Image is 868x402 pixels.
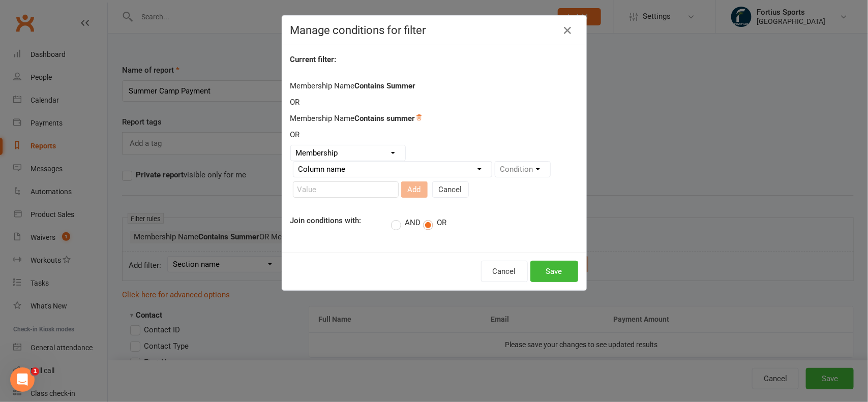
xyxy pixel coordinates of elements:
[290,96,578,108] div: OR
[290,80,578,202] div: Membership Name
[293,181,399,198] input: Value
[290,96,578,125] div: Membership Name
[290,129,578,141] div: OR
[10,367,35,392] iframe: Intercom live chat
[432,181,469,198] button: Cancel
[530,261,578,282] button: Save
[290,24,578,37] h4: Manage conditions for filter
[560,22,576,39] button: Close
[283,216,384,226] label: Join conditions with:
[290,55,337,64] strong: Current filter:
[391,218,421,228] label: AND
[31,367,39,376] span: 1
[355,114,423,123] strong: Contains summer
[355,81,416,90] strong: Contains Summer
[481,261,528,282] button: Cancel
[423,218,446,228] label: OR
